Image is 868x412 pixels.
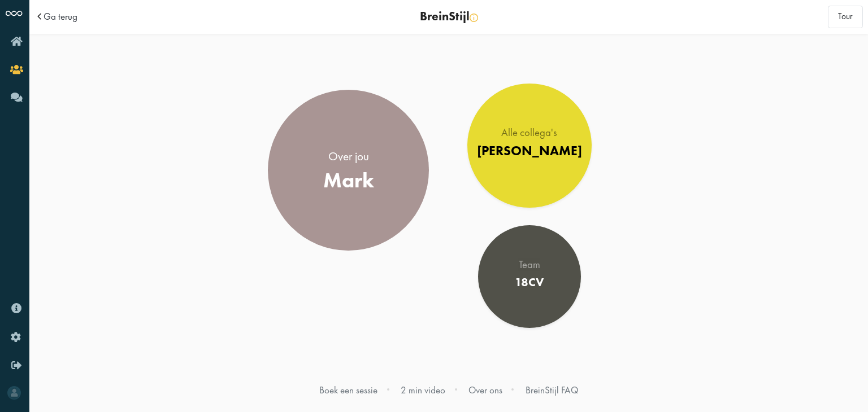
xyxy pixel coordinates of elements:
[828,6,863,28] button: Tour
[467,84,592,208] a: Alle collega's [PERSON_NAME]
[319,384,377,396] a: Boek een sessie
[468,384,502,396] a: Over ons
[401,384,445,396] a: 2 min video
[242,11,656,23] div: BreinStijl
[838,11,853,22] span: Tour
[526,384,578,396] a: BreinStijl FAQ
[477,143,582,159] div: [PERSON_NAME]
[323,148,374,165] div: Over jou
[323,168,374,193] div: Mark
[515,260,544,270] div: Team
[44,12,77,21] a: Ga terug
[470,14,478,22] img: info-yellow.svg
[477,128,582,138] div: Alle collega's
[478,225,581,328] a: Team 18CV
[268,90,429,251] a: Over jou Mark
[515,275,544,290] div: 18CV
